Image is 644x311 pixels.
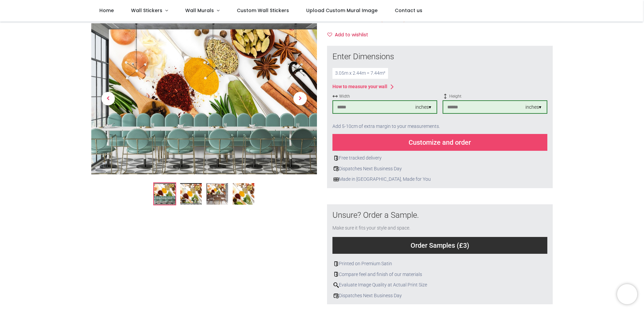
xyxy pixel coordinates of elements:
[332,51,547,63] div: Enter Dimensions
[332,83,387,90] div: How to measure your wall
[333,177,339,182] img: uk
[327,29,374,41] button: Add to wishlistAdd to wishlist
[332,94,437,99] span: Width
[131,7,162,14] span: Wall Stickers
[332,134,547,151] div: Customize and order
[101,92,115,106] span: Previous
[206,183,228,205] img: WS-42180-03
[332,282,547,288] div: Evaluate Image Quality at Actual Print Size
[332,271,547,278] div: Compare feel and finish of our materials
[525,104,541,111] div: inches ▾
[332,166,547,172] div: Dispatches Next Business Day
[306,7,378,14] span: Upload Custom Mural Image
[237,7,289,14] span: Custom Wall Stickers
[617,284,637,304] iframe: Brevo live chat
[185,7,214,14] span: Wall Murals
[443,94,547,99] span: Height
[332,176,547,183] div: Made in [GEOGRAPHIC_DATA], Made for You
[332,225,547,232] div: Make sure it fits your style and space.
[99,7,114,14] span: Home
[154,183,175,205] img: Spices & Spoons Kitchen Wall Mural Wallpaper
[91,23,317,174] img: Spices & Spoons Kitchen Wall Mural Wallpaper
[283,46,317,152] a: Next
[332,292,547,299] div: Dispatches Next Business Day
[332,261,547,267] div: Printed on Premium Satin
[332,155,547,162] div: Free tracked delivery
[327,32,332,37] i: Add to wishlist
[332,237,547,254] div: Order Samples (£3)
[415,104,431,111] div: inches ▾
[395,7,422,14] span: Contact us
[332,119,547,134] div: Add 5-10cm of extra margin to your measurements.
[332,68,388,79] div: 3.05 m x 2.44 m = 7.44 m²
[293,92,307,106] span: Next
[91,46,125,152] a: Previous
[233,183,254,205] img: WS-42180-04
[180,183,202,205] img: WS-42180-02
[332,210,547,221] div: Unsure? Order a Sample.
